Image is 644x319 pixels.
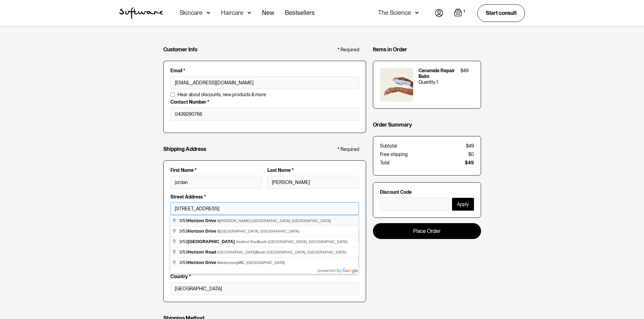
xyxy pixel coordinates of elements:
[415,9,419,16] img: arrow down
[460,68,469,74] div: $49
[380,143,397,149] div: Subtotal
[188,260,216,265] span: Horizon Drive
[170,92,175,97] input: Hear about discounts, new products & more
[217,229,220,233] span: S
[170,202,359,215] input: Enter a location
[188,218,216,223] span: Horizon Drive
[119,7,163,19] img: Software Logo
[179,249,217,255] span: 3/53
[257,240,260,244] span: S
[217,219,220,223] span: S
[170,274,359,280] label: Country *
[468,152,474,157] div: $0
[247,9,251,16] img: arrow down
[170,194,359,200] label: Street Address *
[177,92,266,98] span: Hear about discounts, new products & more
[454,8,467,18] a: Open cart containing 1 items
[238,261,244,265] span: VIC
[119,7,163,19] a: home
[179,260,217,265] span: 3/53
[477,4,525,22] a: Start consult
[188,249,216,255] span: Horizon Road
[217,229,299,233] span: [GEOGRAPHIC_DATA], [GEOGRAPHIC_DATA]
[373,46,407,53] h4: Items in Order
[256,250,258,254] span: S
[179,239,236,244] span: 3/53
[419,68,455,79] div: Ceramide Repair Balm
[180,9,202,16] div: Skincare
[170,68,359,74] label: Email *
[217,250,346,254] span: [GEOGRAPHIC_DATA] outh [GEOGRAPHIC_DATA], [GEOGRAPHIC_DATA]
[217,261,285,265] span: Maribyrnong , [GEOGRAPHIC_DATA]
[373,122,412,128] h4: Order Summary
[207,9,210,16] img: arrow down
[380,160,389,166] div: Total
[462,8,467,15] div: 1
[465,160,474,166] div: $49
[337,47,359,53] div: * Required
[380,152,408,157] div: Free shipping
[163,46,197,53] h4: Customer Info
[217,219,331,223] span: [PERSON_NAME] [GEOGRAPHIC_DATA], [GEOGRAPHIC_DATA]
[436,79,438,85] div: 1
[452,198,474,211] button: Apply Discount
[419,79,436,85] div: Quantity:
[221,9,243,16] div: Haircare
[188,239,235,244] span: [GEOGRAPHIC_DATA]
[380,189,474,195] label: Discount Code
[267,167,359,173] label: Last Name *
[236,240,348,244] span: Seaford Rise outh [GEOGRAPHIC_DATA], [GEOGRAPHIC_DATA]
[337,147,359,152] div: * Required
[373,223,481,239] a: Place Order
[179,229,217,234] span: 3/53
[179,218,217,223] span: 3/53
[170,167,262,173] label: First Name *
[163,146,206,152] h4: Shipping Address
[466,143,474,149] div: $49
[378,9,411,16] div: The Science
[188,229,216,234] span: Horizon Drive
[170,99,359,105] label: Contact Number *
